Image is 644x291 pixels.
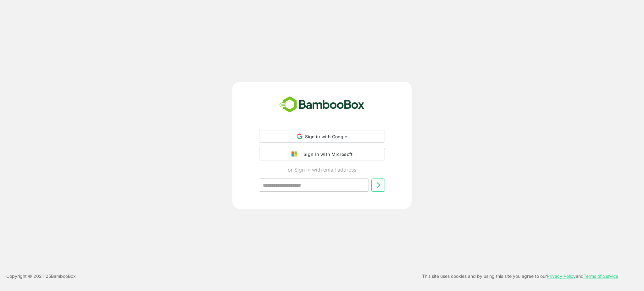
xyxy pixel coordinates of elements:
a: Terms of Service [584,273,618,279]
span: Sign in with Google [305,134,347,139]
div: Sign in with Microsoft [300,150,353,158]
img: google [291,151,300,157]
p: Copyright © 2021- 25 BambooBox [6,272,76,280]
p: This site uses cookies and by using this site you agree to our and [422,272,618,280]
img: bamboobox [276,94,368,115]
a: Privacy Policy [547,273,576,279]
button: Sign in with Microsoft [259,148,385,161]
div: Sign in with Google [259,130,385,143]
p: or Sign in with email address [288,166,356,173]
